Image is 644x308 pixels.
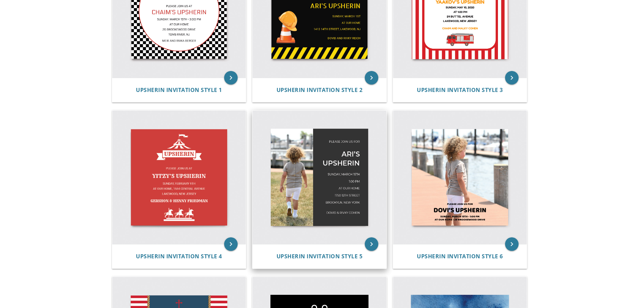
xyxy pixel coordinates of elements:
span: Upsherin Invitation Style 1 [136,86,222,94]
a: Upsherin Invitation Style 1 [136,87,222,93]
span: Upsherin Invitation Style 4 [136,253,222,260]
a: keyboard_arrow_right [224,237,238,251]
img: Upsherin Invitation Style 6 [393,111,527,244]
a: Upsherin Invitation Style 3 [417,87,503,93]
a: Upsherin Invitation Style 4 [136,253,222,260]
span: Upsherin Invitation Style 5 [277,253,363,260]
a: keyboard_arrow_right [224,71,238,85]
span: Upsherin Invitation Style 3 [417,86,503,94]
a: Upsherin Invitation Style 5 [277,253,363,260]
a: keyboard_arrow_right [365,71,378,85]
a: Upsherin Invitation Style 6 [417,253,503,260]
span: Upsherin Invitation Style 6 [417,253,503,260]
a: keyboard_arrow_right [365,237,378,251]
img: Upsherin Invitation Style 5 [253,111,386,244]
a: keyboard_arrow_right [505,71,519,85]
img: Upsherin Invitation Style 4 [112,111,246,244]
a: Upsherin Invitation Style 2 [277,87,363,93]
a: keyboard_arrow_right [505,237,519,251]
span: Upsherin Invitation Style 2 [277,86,363,94]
